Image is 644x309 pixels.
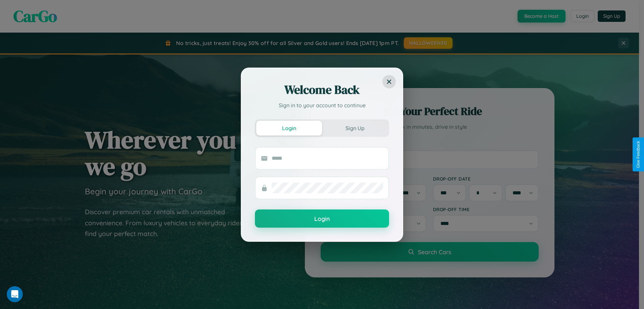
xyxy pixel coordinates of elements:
[7,286,23,302] iframe: Intercom live chat
[255,101,389,109] p: Sign in to your account to continue
[322,121,388,136] button: Sign Up
[636,141,641,168] div: Give Feedback
[255,82,389,98] h2: Welcome Back
[256,121,322,136] button: Login
[255,209,389,228] button: Login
